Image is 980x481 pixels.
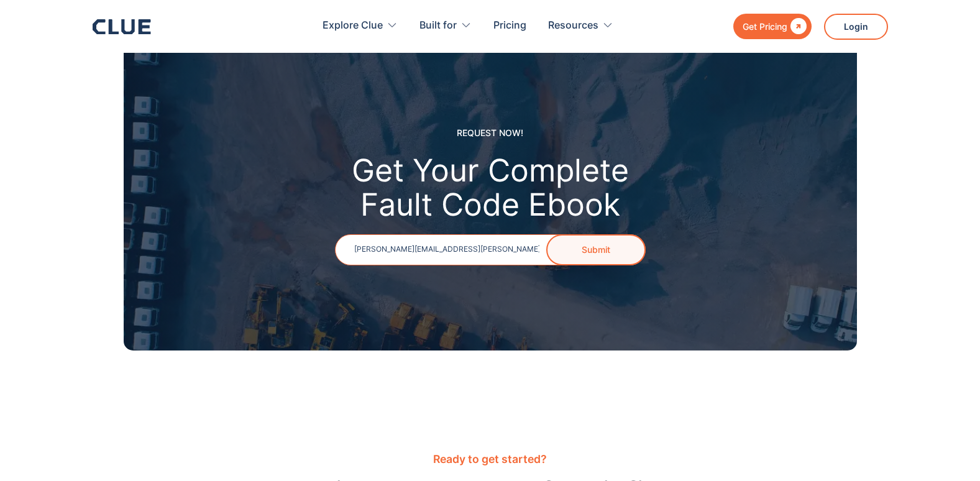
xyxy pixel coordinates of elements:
[743,19,787,34] div: Get Pricing
[546,234,646,265] button: Submit
[548,6,613,45] div: Resources
[419,6,472,45] div: Built for
[352,153,629,222] div: Get Your Complete Fault Code Ebook
[733,14,812,39] a: Get Pricing
[824,14,888,40] a: Login
[457,125,523,140] div: REQUEST NOW!
[493,6,526,45] a: Pricing
[419,6,457,45] div: Built for
[252,451,729,467] div: Ready to get started?
[335,234,646,265] input: Enter your E-mail
[787,19,807,34] div: 
[323,6,398,45] div: Explore Clue
[323,6,383,45] div: Explore Clue
[548,6,598,45] div: Resources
